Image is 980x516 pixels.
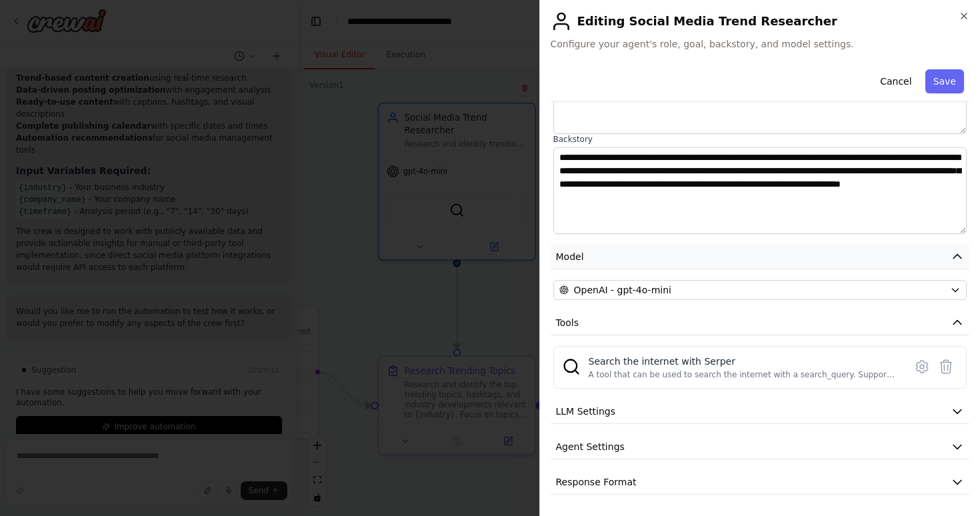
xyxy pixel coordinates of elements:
[553,280,967,300] button: OpenAI - gpt-4o-mini
[551,245,970,269] button: Model
[551,11,970,32] h2: Editing Social Media Trend Researcher
[925,69,964,93] button: Save
[589,369,897,380] div: A tool that can be used to search the internet with a search_query. Supports different search typ...
[574,283,671,297] span: OpenAI - gpt-4o-mini
[556,475,637,489] span: Response Format
[934,355,958,379] button: Delete tool
[556,405,616,418] span: LLM Settings
[556,316,579,329] span: Tools
[872,69,919,93] button: Cancel
[556,440,625,453] span: Agent Settings
[589,355,897,368] div: Search the internet with Serper
[556,250,584,263] span: Model
[551,37,970,51] span: Configure your agent's role, goal, backstory, and model settings.
[551,311,970,335] button: Tools
[562,357,581,376] img: SerperDevTool
[551,399,970,424] button: LLM Settings
[910,355,934,379] button: Configure tool
[551,435,970,459] button: Agent Settings
[551,470,970,495] button: Response Format
[553,134,967,145] label: Backstory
